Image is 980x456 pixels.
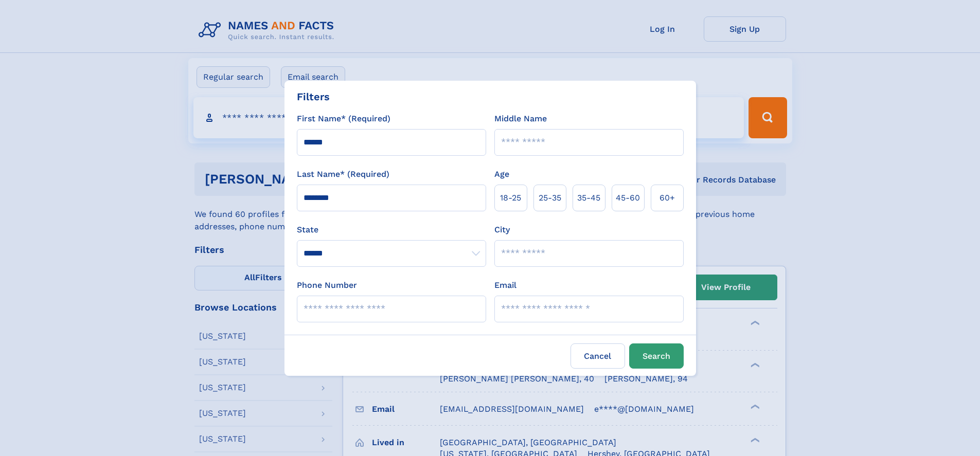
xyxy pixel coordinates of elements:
[297,279,357,291] label: Phone Number
[494,224,510,236] label: City
[297,113,390,125] label: First Name* (Required)
[297,89,330,104] div: Filters
[297,168,389,180] label: Last Name* (Required)
[500,192,521,204] span: 18‑25
[660,192,675,204] span: 60+
[494,113,547,125] label: Middle Name
[571,343,625,369] label: Cancel
[494,279,516,291] label: Email
[616,192,640,204] span: 45‑60
[297,224,486,236] label: State
[494,168,509,180] label: Age
[577,192,600,204] span: 35‑45
[539,192,561,204] span: 25‑35
[629,343,684,369] button: Search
